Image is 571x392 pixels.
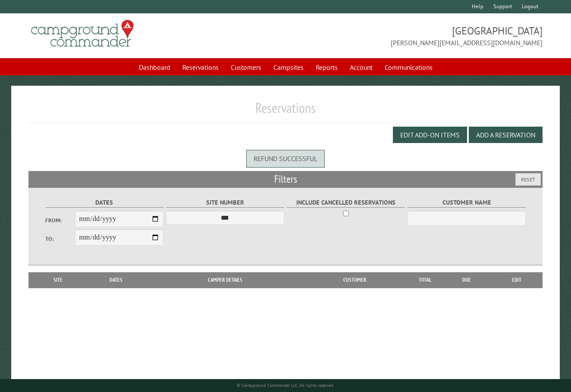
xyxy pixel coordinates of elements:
[134,59,176,75] a: Dashboard
[469,127,543,143] button: Add a Reservation
[442,272,491,288] th: Due
[302,272,408,288] th: Customer
[285,24,543,48] span: [GEOGRAPHIC_DATA] [PERSON_NAME][EMAIL_ADDRESS][DOMAIN_NAME]
[393,127,467,143] button: Edit Add-on Items
[246,150,325,167] div: Refund successful
[149,272,302,288] th: Camper Details
[45,198,163,208] label: Dates
[380,59,438,75] a: Communications
[166,198,284,208] label: Site Number
[28,17,136,50] img: Campground Commander
[226,59,267,75] a: Customers
[408,272,442,288] th: Total
[345,59,378,75] a: Account
[237,383,334,388] small: © Campground Commander LLC. All rights reserved.
[33,272,83,288] th: Site
[177,59,224,75] a: Reservations
[45,216,75,224] label: From:
[515,173,541,186] button: Reset
[408,198,526,208] label: Customer Name
[311,59,343,75] a: Reports
[28,171,543,187] h2: Filters
[268,59,309,75] a: Campsites
[287,198,405,208] label: Include Cancelled Reservations
[45,235,75,243] label: To:
[83,272,149,288] th: Dates
[491,272,543,288] th: Edit
[28,100,543,123] h1: Reservations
